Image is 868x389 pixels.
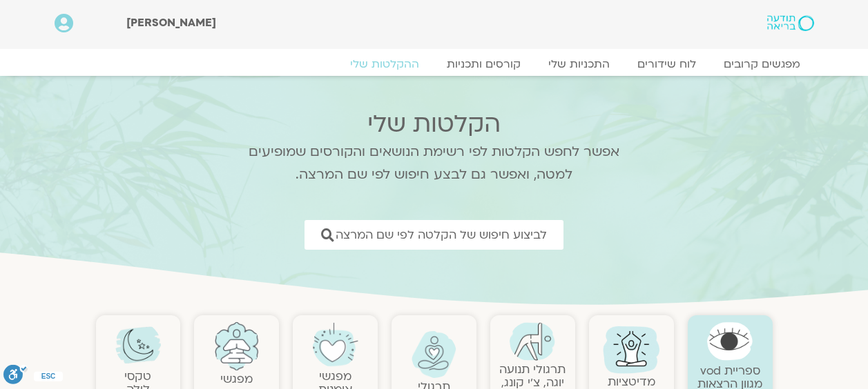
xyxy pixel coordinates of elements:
a: לוח שידורים [624,57,710,71]
h2: הקלטות שלי [231,110,638,138]
span: [PERSON_NAME] [126,15,216,30]
a: מפגשים קרובים [710,57,814,71]
a: ההקלטות שלי [336,57,433,71]
a: קורסים ותכניות [433,57,534,71]
nav: Menu [55,57,814,71]
p: אפשר לחפש הקלטות לפי רשימת הנושאים והקורסים שמופיעים למטה, ואפשר גם לבצע חיפוש לפי שם המרצה. [231,141,638,186]
a: התכניות שלי [534,57,624,71]
span: לביצוע חיפוש של הקלטה לפי שם המרצה [336,228,547,241]
a: לביצוע חיפוש של הקלטה לפי שם המרצה [305,220,563,250]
